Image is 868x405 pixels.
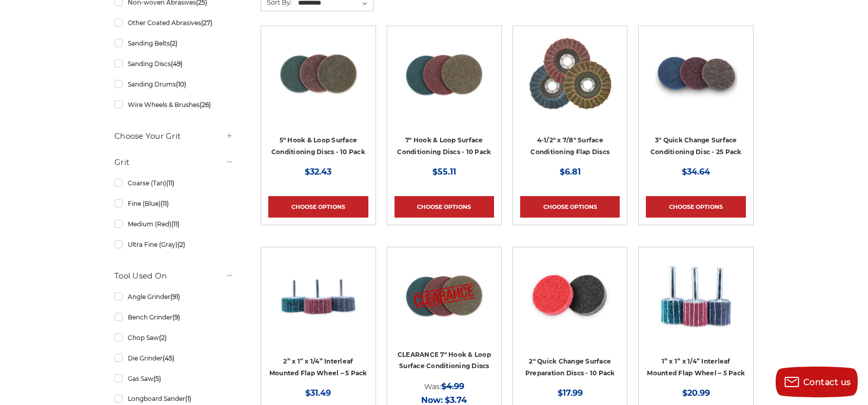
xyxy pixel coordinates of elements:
a: 5" Hook & Loop Surface Conditioning Discs - 10 Pack [271,136,365,156]
a: Scotch brite flap discs [520,33,620,133]
a: Sanding Belts(2) [114,34,233,52]
a: 5 inch surface conditioning discs [268,33,368,133]
span: (11) [161,200,169,207]
img: 7 inch surface conditioning discs [403,33,485,115]
span: $34.64 [682,167,710,177]
a: Bench Grinder(9) [114,308,233,326]
span: Now: [421,395,443,405]
a: 4-1/2" x 7/8" Surface Conditioning Flap Discs [530,136,609,156]
span: (2) [177,241,185,248]
a: 3" Quick Change Surface Conditioning Disc - 25 Pack [650,136,742,156]
a: Fine (Blue)(11) [114,195,233,212]
a: Die Grinder(45) [114,349,233,367]
h5: Tool Used On [114,270,233,282]
span: (91) [170,293,180,301]
span: (5) [153,375,161,382]
span: $20.99 [682,388,710,398]
span: (26) [200,101,211,109]
img: 5 inch surface conditioning discs [277,33,359,115]
span: $55.11 [432,167,456,177]
span: (9) [172,313,180,321]
a: CLEARANCE 7" Hook & Loop Surface Conditioning Discs [394,254,494,354]
h5: Grit [114,156,233,168]
span: $32.43 [305,167,331,177]
span: (27) [201,19,212,27]
span: (11) [166,179,174,187]
span: Contact us [803,377,851,387]
h5: Choose Your Grit [114,130,233,142]
a: Choose Options [268,196,368,218]
span: (2) [159,334,167,342]
img: CLEARANCE 7" Hook & Loop Surface Conditioning Discs [403,254,485,336]
a: Choose Options [394,196,494,218]
a: 3-inch surface conditioning quick change disc by Black Hawk Abrasives [646,33,745,133]
span: $3.74 [445,395,467,405]
img: 2 inch surface preparation discs [529,254,611,336]
span: (2) [170,39,177,47]
span: $6.81 [560,167,581,177]
span: $17.99 [558,388,583,398]
span: $31.49 [305,388,331,398]
img: 1” x 1” x 1/4” Interleaf Mounted Flap Wheel – 5 Pack [655,254,737,336]
span: (1) [185,395,191,402]
a: 2" Quick Change Surface Preparation Discs - 10 Pack [525,357,615,377]
a: 7" Hook & Loop Surface Conditioning Discs - 10 Pack [397,136,491,156]
span: (10) [176,80,186,88]
a: 2” x 1” x 1/4” Interleaf Mounted Flap Wheel – 5 Pack [268,254,368,354]
a: Other Coated Abrasives(27) [114,14,233,32]
button: Contact us [776,367,858,397]
a: Sanding Drums(10) [114,75,233,93]
a: Ultra Fine (Gray)(2) [114,236,233,253]
div: Was: [394,379,494,393]
span: $4.99 [441,381,464,391]
a: Chop Saw(2) [114,329,233,347]
a: Choose Options [646,196,745,218]
span: (49) [171,60,183,68]
span: (45) [163,354,174,362]
a: Coarse (Tan)(11) [114,174,233,192]
a: 1” x 1” x 1/4” Interleaf Mounted Flap Wheel – 5 Pack [647,357,745,377]
a: Medium (Red)(11) [114,215,233,233]
img: Scotch brite flap discs [528,33,612,115]
img: 2” x 1” x 1/4” Interleaf Mounted Flap Wheel – 5 Pack [277,254,359,336]
a: 2” x 1” x 1/4” Interleaf Mounted Flap Wheel – 5 Pack [269,357,367,377]
a: 1” x 1” x 1/4” Interleaf Mounted Flap Wheel – 5 Pack [646,254,745,354]
a: Sanding Discs(49) [114,55,233,73]
a: Angle Grinder(91) [114,288,233,306]
a: Wire Wheels & Brushes(26) [114,96,233,114]
a: Choose Options [520,196,620,218]
span: (11) [171,220,180,228]
a: 2 inch surface preparation discs [520,254,620,354]
img: 3-inch surface conditioning quick change disc by Black Hawk Abrasives [655,33,737,115]
a: 7 inch surface conditioning discs [394,33,494,133]
a: Gas Saw(5) [114,370,233,388]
